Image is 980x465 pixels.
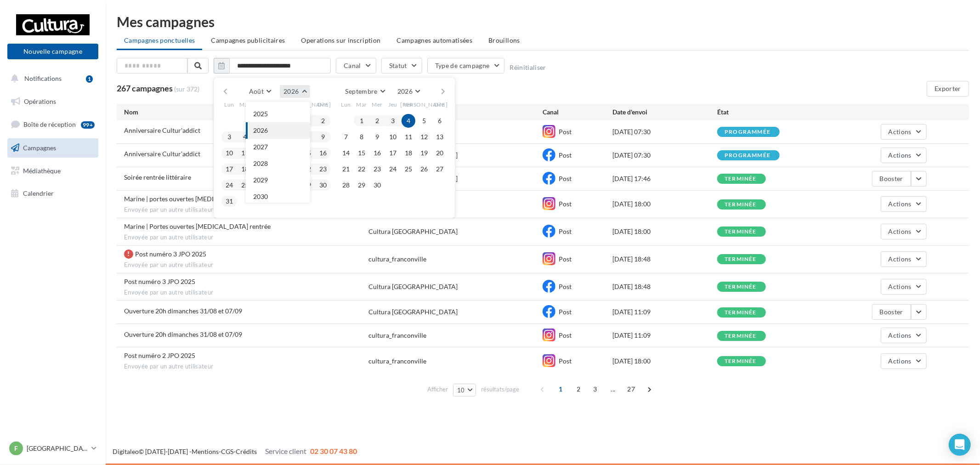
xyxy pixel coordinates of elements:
[124,330,242,338] span: Ouverture 20h dimanches 31/08 et 07/09
[222,194,236,208] button: 31
[386,114,400,128] button: 3
[253,143,268,151] span: 2027
[222,162,236,176] button: 17
[222,146,236,160] button: 10
[316,178,330,192] button: 30
[725,129,770,135] div: programmée
[402,146,415,160] button: 18
[510,64,546,71] button: Réinitialiser
[341,101,351,108] span: Lun
[881,196,927,212] button: Actions
[356,101,367,108] span: Mar
[27,444,88,453] p: [GEOGRAPHIC_DATA]
[117,83,173,93] span: 267 campagnes
[24,97,56,105] span: Opérations
[559,128,572,136] span: Post
[86,75,93,83] div: 1
[481,385,519,394] span: résultats/page
[417,146,431,160] button: 19
[559,200,572,208] span: Post
[81,121,95,129] div: 99+
[6,184,100,203] a: Calendrier
[124,108,368,117] div: Nom
[221,448,233,455] a: CGS
[236,448,257,455] a: Crédits
[612,255,717,264] div: [DATE] 18:48
[889,283,912,290] span: Actions
[238,162,252,176] button: 18
[124,233,368,242] span: Envoyée par un autre utilisateur
[881,124,927,140] button: Actions
[386,162,400,176] button: 24
[6,69,96,88] button: Notifications 1
[246,172,310,188] button: 2029
[124,173,191,181] span: Soirée rentrée littéraire
[553,382,568,397] span: 1
[6,138,100,158] a: Campagnes
[310,447,357,455] span: 02 30 07 43 80
[6,92,100,111] a: Opérations
[612,199,717,209] div: [DATE] 18:00
[402,114,415,128] button: 4
[397,87,413,95] span: 2026
[559,175,572,182] span: Post
[316,130,330,144] button: 9
[355,178,368,192] button: 29
[255,101,266,108] span: Mer
[559,151,572,159] span: Post
[24,74,62,82] span: Notifications
[417,130,431,144] button: 12
[872,304,911,320] button: Booster
[316,146,330,160] button: 16
[7,44,98,59] button: Nouvelle campagne
[881,224,927,239] button: Actions
[427,58,505,74] button: Type de campagne
[23,144,56,152] span: Campagnes
[368,307,458,317] div: Cultura [GEOGRAPHIC_DATA]
[23,120,76,128] span: Boîte de réception
[881,328,927,343] button: Actions
[222,178,236,192] button: 24
[889,227,912,235] span: Actions
[725,358,757,364] div: terminée
[246,139,310,155] button: 2027
[881,147,927,163] button: Actions
[612,127,717,136] div: [DATE] 07:30
[457,386,465,394] span: 10
[612,174,717,183] div: [DATE] 17:46
[725,229,757,235] div: terminée
[117,15,969,28] div: Mes campagnes
[623,382,639,397] span: 27
[725,153,770,159] div: programmée
[317,101,329,108] span: Dim
[559,308,572,316] span: Post
[336,58,376,74] button: Canal
[245,85,275,98] button: Août
[927,81,969,96] button: Exporter
[6,114,100,134] a: Boîte de réception99+
[368,357,426,366] div: cultura_franconville
[238,178,252,192] button: 25
[124,261,368,269] span: Envoyée par un autre utilisateur
[543,108,612,117] div: Canal
[124,206,368,214] span: Envoyée par un autre utilisateur
[889,151,912,159] span: Actions
[889,255,912,263] span: Actions
[124,307,242,315] span: Ouverture 20h dimanches 31/08 et 07/09
[339,146,353,160] button: 14
[725,176,757,182] div: terminée
[7,440,98,457] a: F [GEOGRAPHIC_DATA]
[253,110,268,118] span: 2025
[397,36,473,44] span: Campagnes automatisées
[253,159,268,167] span: 2028
[246,188,310,205] button: 2030
[872,171,911,187] button: Booster
[272,101,281,108] span: Jeu
[246,106,310,122] button: 2025
[368,255,426,264] div: cultura_franconville
[192,448,219,455] a: Mentions
[135,250,206,258] span: Post numéro 3 JPO 2025
[253,126,268,134] span: 2026
[949,434,971,456] div: Open Intercom Messenger
[265,447,306,455] span: Service client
